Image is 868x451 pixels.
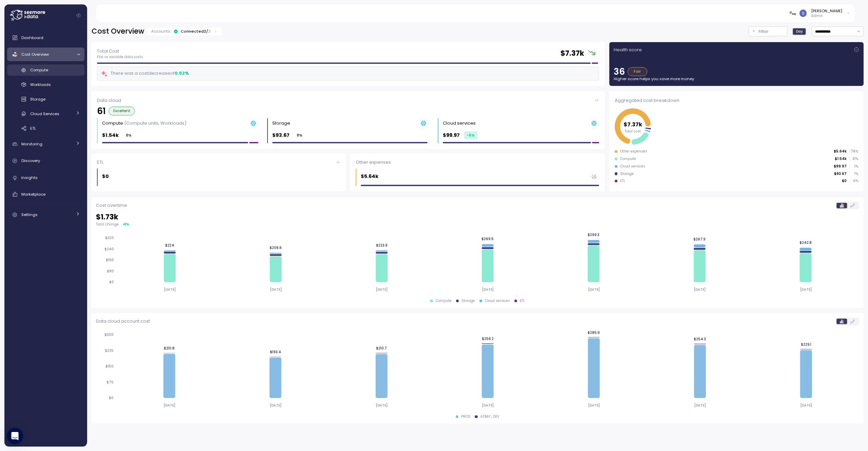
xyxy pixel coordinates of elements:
p: Filter [758,28,769,35]
span: Insights [21,175,38,180]
tspan: [DATE] [482,403,494,408]
span: Day [796,29,803,34]
tspan: $254.3 [694,337,706,341]
h2: Cost Overview [92,26,144,36]
a: ETL$0 [92,154,346,192]
a: Monitoring [7,137,84,151]
img: 676124322ce2d31a078e3b71.PNG [789,10,796,17]
p: $1.54k [102,131,119,139]
p: 36 [614,67,625,76]
p: Total Cost [97,48,143,55]
tspan: $160 [106,258,114,263]
span: Workloads [30,82,51,87]
p: 61 [97,107,106,115]
span: Marketplace [21,192,45,197]
div: Compute [102,120,186,127]
tspan: [DATE] [163,403,175,408]
span: Compute [30,67,48,73]
span: Cost Overview [21,52,49,57]
a: Cloud Services [7,108,84,119]
div: There was a cost decrease of [101,70,189,77]
div: -5 % [464,131,477,139]
p: Data cloud account cost [96,318,150,325]
tspan: [DATE] [482,287,494,292]
span: Storage [30,96,45,102]
p: $93.67 [272,131,290,139]
a: Insights [7,171,84,184]
div: Cloud services [485,299,510,303]
tspan: $240 [104,247,114,251]
div: Cloud services [620,164,645,169]
a: Data cloud61ExcellentCompute (Compute units, Workloads)$1.54k0%Storage $93.670%Cloud services $99... [92,91,605,149]
tspan: $7.37k [624,121,643,128]
a: Cost Overview [7,48,84,61]
tspan: [DATE] [800,403,812,408]
tspan: $210.8 [164,346,175,350]
a: ETL [7,123,84,134]
tspan: $285.9 [588,330,600,335]
tspan: $267.9 [693,237,706,241]
p: $93.67 [834,172,847,176]
div: Storage [461,299,475,303]
a: Storage [7,94,84,105]
span: Discovery [21,158,40,163]
a: Workloads [7,79,84,90]
tspan: $256.2 [482,337,494,341]
p: 0 % [850,179,858,183]
div: Excellent [108,107,135,115]
p: Accounts: [151,29,171,34]
div: ETL [520,299,525,303]
tspan: $150 [105,364,114,368]
tspan: $229.1 [801,342,811,347]
div: Accounts:Connected2/2 [147,28,222,35]
div: 1 % [125,222,129,227]
p: $5.64k [361,173,378,180]
p: Total change [96,222,119,227]
tspan: $225 [105,348,114,353]
span: Cloud Services [30,111,59,116]
div: Cloud services [443,120,476,127]
tspan: $269.5 [481,237,494,241]
tspan: $299.3 [588,233,599,237]
div: Fair [628,67,648,76]
p: Flat vs variable data costs [97,55,143,59]
tspan: [DATE] [376,287,388,292]
span: Monitoring [21,141,42,147]
div: Data cloud [97,97,599,104]
h2: $ 1.73k [96,212,859,222]
button: Filter [749,26,787,36]
tspan: [DATE] [588,403,600,408]
img: ACg8ocLCy7HMj59gwelRyEldAl2GQfy23E10ipDNf0SDYCnD3y85RA=s96-c [800,10,807,17]
a: Compute [7,65,84,76]
p: 2 [208,29,211,34]
div: ATBAY_DEV [480,414,499,419]
h2: $ 7.37k [560,49,584,58]
a: Discovery [7,154,84,168]
tspan: [DATE] [164,287,176,292]
div: [PERSON_NAME] [811,8,842,14]
div: 0 % [123,131,134,139]
tspan: $320 [105,236,114,240]
div: Connected 2 / [181,29,211,34]
tspan: $75 [106,380,114,384]
tspan: $193.4 [270,350,281,354]
tspan: $0 [109,280,114,284]
p: (Compute units, Workloads) [124,120,186,126]
div: Aggregated cost breakdown [615,97,858,104]
div: Aggregated cost breakdown [92,313,864,423]
p: 21 % [850,157,858,161]
div: Other expenses [620,149,647,154]
div: ETL [97,159,340,166]
p: $1.54k [835,157,847,161]
span: ETL [30,126,36,131]
div: Storage [620,172,634,176]
div: ETL [620,179,625,183]
tspan: $242.8 [800,240,812,245]
div: PROD [461,414,470,419]
p: Health score [614,47,642,53]
div: Open Intercom Messenger [7,428,23,444]
p: $99.97 [443,131,460,139]
span: Settings [21,212,38,217]
tspan: $80 [107,269,114,273]
a: Settings [7,208,84,222]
